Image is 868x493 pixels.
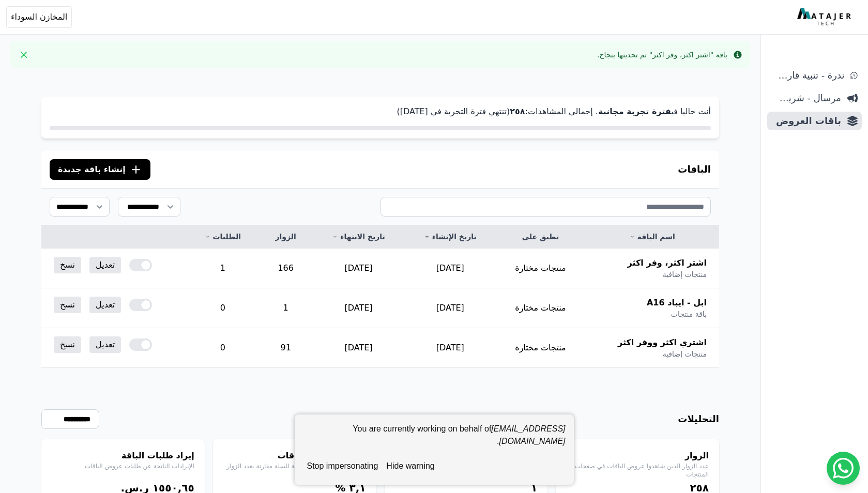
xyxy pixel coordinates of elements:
[598,232,707,242] a: اسم الباقة
[223,462,366,470] p: النسبة المئوية لمعدل الاضافة للسلة مقارنة بعدد الزوار
[223,450,366,462] h4: معدل التحويل للباقات
[618,336,707,349] span: اشتري اكثر ووفر اكثر
[404,288,496,328] td: [DATE]
[797,8,854,26] img: MatajerTech Logo
[187,249,259,288] td: 1
[16,47,32,63] button: Close
[417,232,483,242] a: تاريخ الإنشاء
[54,257,81,273] a: نسخ
[663,349,707,359] span: منتجات إضافية
[566,450,709,462] h4: الزوار
[187,288,259,328] td: 0
[404,249,496,288] td: [DATE]
[771,91,841,105] span: مرسال - شريط دعاية
[54,336,81,353] a: نسخ
[11,11,67,23] span: المخازن السوداء
[771,68,844,83] span: ندرة - تنبية قارب علي النفاذ
[259,288,313,328] td: 1
[663,269,707,280] span: منتجات إضافية
[628,257,707,269] span: اشتر اكثر، وفر اكثر
[313,288,405,328] td: [DATE]
[89,297,121,313] a: تعديل
[89,257,121,273] a: تعديل
[404,328,496,368] td: [DATE]
[597,50,727,60] div: باقة "اشتر اكثر، وفر اكثر" تم تحديثها بنجاح.
[382,456,438,476] button: hide warning
[54,297,81,313] a: نسخ
[303,456,383,476] button: stop impersonating
[491,424,565,445] em: [EMAIL_ADDRESS][DOMAIN_NAME]
[678,412,719,426] h3: التحليلات
[496,225,585,249] th: تطبق على
[259,225,313,249] th: الزوار
[50,105,711,118] p: أنت حاليا في . إجمالي المشاهدات: (تنتهي فترة التجربة في [DATE])
[678,162,711,177] h3: الباقات
[325,232,392,242] a: تاريخ الانتهاء
[58,163,126,176] span: إنشاء باقة جديدة
[510,106,525,116] strong: ٢٥٨
[199,232,247,242] a: الطلبات
[6,6,72,28] button: المخازن السوداء
[598,106,671,116] strong: فترة تجربة مجانية
[647,297,707,309] span: ابل - ايباد A16
[496,328,585,368] td: منتجات مختارة
[259,328,313,368] td: 91
[496,288,585,328] td: منتجات مختارة
[52,450,194,462] h4: إيراد طلبات الباقة
[50,159,150,180] button: إنشاء باقة جديدة
[771,114,841,128] span: باقات العروض
[187,328,259,368] td: 0
[259,249,313,288] td: 166
[313,328,405,368] td: [DATE]
[671,309,707,319] span: باقة منتجات
[303,423,566,456] div: You are currently working on behalf of .
[52,462,194,470] p: الإيرادات الناتجة عن طلبات عروض الباقات
[89,336,121,353] a: تعديل
[496,249,585,288] td: منتجات مختارة
[566,462,709,479] p: عدد الزوار الذين شاهدوا عروض الباقات في صفحات المنتجات
[313,249,405,288] td: [DATE]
